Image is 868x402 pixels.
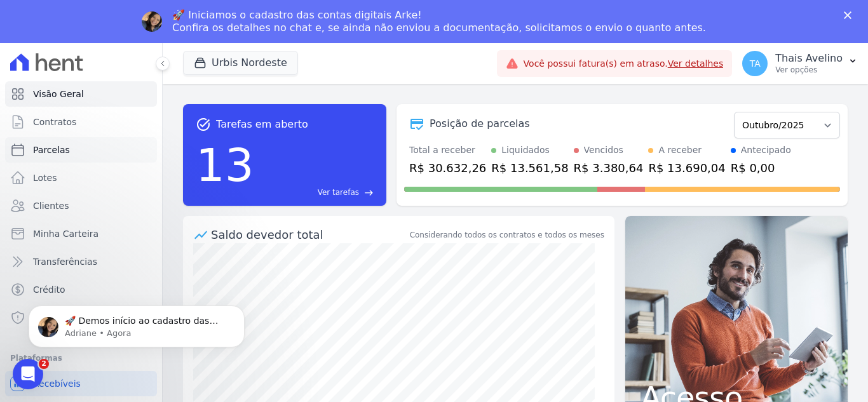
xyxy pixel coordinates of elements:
[775,52,843,65] p: Thais Avelino
[5,249,157,274] a: Transferências
[55,37,217,300] span: 🚀 Demos início ao cadastro das Contas Digitais Arke! Iniciamos a abertura para clientes do modelo...
[318,187,359,198] span: Ver tarefas
[5,277,157,302] a: Crédito
[409,144,486,157] div: Total a receber
[33,116,76,128] span: Contratos
[491,159,568,177] div: R$ 13.561,58
[196,117,211,132] span: task_alt
[574,159,644,177] div: R$ 3.380,64
[5,221,157,246] a: Minha Carteira
[430,116,530,131] div: Posição de parcelas
[524,57,724,70] span: Você possui fatura(s) em atraso.
[750,59,761,68] span: TA
[216,117,308,132] span: Tarefas em aberto
[211,226,407,243] div: Saldo devedor total
[5,193,157,218] a: Clientes
[33,171,57,184] span: Lotes
[33,377,81,390] span: Recebíveis
[142,11,162,32] img: Profile image for Adriane
[658,144,702,157] div: A receber
[33,144,70,156] span: Parcelas
[10,279,264,368] iframe: Intercom notifications mensagem
[5,109,157,135] a: Contratos
[731,159,791,177] div: R$ 0,00
[844,11,857,19] div: Fechar
[741,144,791,157] div: Antecipado
[410,229,604,241] div: Considerando todos os contratos e todos os meses
[5,305,157,330] a: Negativação
[259,187,374,198] a: Ver tarefas east
[409,159,486,177] div: R$ 30.632,26
[13,359,43,389] iframe: Intercom live chat
[5,137,157,163] a: Parcelas
[33,88,84,100] span: Visão Geral
[172,9,706,34] div: 🚀 Iniciamos o cadastro das contas digitais Arke! Confira os detalhes no chat e, se ainda não envi...
[33,255,97,268] span: Transferências
[5,371,157,396] a: Recebíveis
[501,144,550,157] div: Liquidados
[5,165,157,191] a: Lotes
[364,188,374,198] span: east
[5,81,157,107] a: Visão Geral
[648,159,725,177] div: R$ 13.690,04
[33,199,69,212] span: Clientes
[55,49,219,60] p: Message from Adriane, sent Agora
[183,51,298,75] button: Urbis Nordeste
[668,58,724,69] a: Ver detalhes
[732,46,868,81] button: TA Thais Avelino Ver opções
[775,65,843,75] p: Ver opções
[584,144,623,157] div: Vencidos
[33,227,98,240] span: Minha Carteira
[196,132,254,198] div: 13
[39,359,49,369] span: 2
